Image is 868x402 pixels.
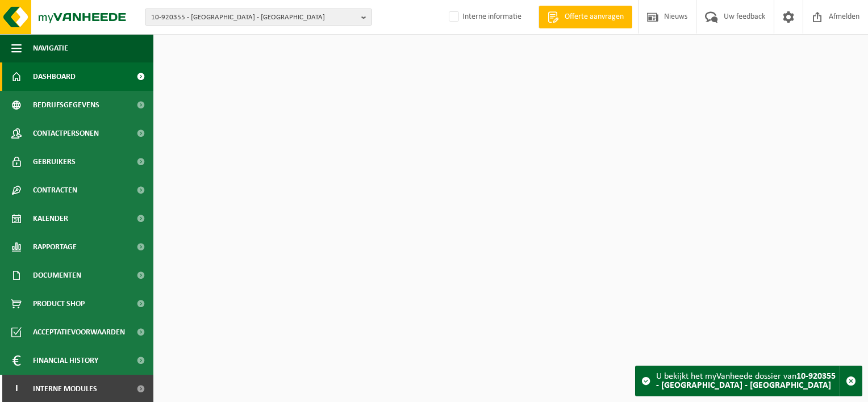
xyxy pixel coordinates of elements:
[33,261,81,290] span: Documenten
[33,176,77,204] span: Contracten
[656,372,836,390] strong: 10-920355 - [GEOGRAPHIC_DATA] - [GEOGRAPHIC_DATA]
[151,9,357,26] span: 10-920355 - [GEOGRAPHIC_DATA] - [GEOGRAPHIC_DATA]
[33,290,85,318] span: Product Shop
[33,233,77,261] span: Rapportage
[33,34,68,62] span: Navigatie
[446,9,521,26] label: Interne informatie
[33,318,125,346] span: Acceptatievoorwaarden
[33,204,68,233] span: Kalender
[656,366,840,396] div: U bekijkt het myVanheede dossier van
[562,11,627,23] span: Offerte aanvragen
[33,346,98,375] span: Financial History
[145,9,372,26] button: 10-920355 - [GEOGRAPHIC_DATA] - [GEOGRAPHIC_DATA]
[33,62,76,91] span: Dashboard
[33,148,76,176] span: Gebruikers
[33,91,99,119] span: Bedrijfsgegevens
[539,6,632,28] a: Offerte aanvragen
[33,119,99,148] span: Contactpersonen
